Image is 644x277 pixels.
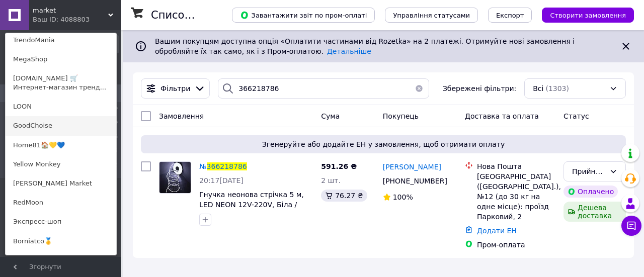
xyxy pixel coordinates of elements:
[199,176,244,184] span: 20:17[DATE]
[6,97,116,116] a: LOON
[232,8,375,23] button: Завантажити звіт по пром-оплаті
[240,11,367,20] span: Завантажити звіт по пром-оплаті
[33,6,108,15] span: market
[159,161,191,194] a: Фото товару
[563,186,618,198] div: Оплачено
[563,202,626,222] div: Дешева доставка
[321,190,367,202] div: 76.27 ₴
[533,83,543,94] span: Всі
[199,191,304,229] a: Гнучка неонова стрічка 5 м, LED NEON 12V-220V, Біла / Світлодіодна стрічка силіконова
[199,162,207,170] span: №
[199,162,247,170] a: №366218786
[381,174,449,188] div: [PHONE_NUMBER]
[477,171,555,222] div: [GEOGRAPHIC_DATA] ([GEOGRAPHIC_DATA].), №12 (до 30 кг на одне місце): проїзд Парковий, 2
[321,176,341,184] span: 2 шт.
[542,8,634,23] button: Створити замовлення
[6,116,116,135] a: GoodChoise
[6,174,116,193] a: [PERSON_NAME] Market
[488,8,532,23] button: Експорт
[6,212,116,231] a: Экспресс-шоп
[572,166,605,177] div: Прийнято
[6,155,116,174] a: Yellow Monkey
[218,78,429,99] input: Пошук за номером замовлення, ПІБ покупця, номером телефону, Email, номером накладної
[383,163,441,171] span: [PERSON_NAME]
[563,112,589,120] span: Статус
[160,83,190,94] span: Фільтри
[207,162,247,170] span: 366218786
[6,50,116,69] a: MegaShop
[383,112,419,120] span: Покупець
[393,12,470,19] span: Управління статусами
[383,162,441,172] a: [PERSON_NAME]
[159,112,204,120] span: Замовлення
[496,12,524,19] span: Експорт
[327,47,371,55] a: Детальніше
[465,112,539,120] span: Доставка та оплата
[321,112,340,120] span: Cума
[6,232,116,251] a: Borniatco🥇
[477,240,555,250] div: Пром-оплата
[145,139,622,149] span: Згенеруйте або додайте ЕН у замовлення, щоб отримати оплату
[409,78,429,99] button: Очистить
[6,251,116,270] a: OnlineMarket
[6,69,116,97] a: [DOMAIN_NAME] 🛒 Интернет-магазин тренд...
[155,37,575,55] span: Вашим покупцям доступна опція «Оплатити частинами від Rozetka» на 2 платежі. Отримуйте нові замов...
[393,193,413,201] span: 100%
[6,136,116,155] a: Home81🏠💛💙
[621,216,641,236] button: Чат з покупцем
[477,227,517,235] a: Додати ЕН
[151,9,253,21] h1: Список замовлень
[443,83,516,94] span: Збережені фільтри:
[159,162,191,193] img: Фото товару
[6,193,116,212] a: RedMoon
[550,12,626,19] span: Створити замовлення
[545,84,569,93] span: (1303)
[532,11,634,19] a: Створити замовлення
[33,15,75,24] div: Ваш ID: 4088803
[477,161,555,171] div: Нова Пошта
[385,8,478,23] button: Управління статусами
[6,31,116,50] a: TrendoMania
[321,162,357,170] span: 591.26 ₴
